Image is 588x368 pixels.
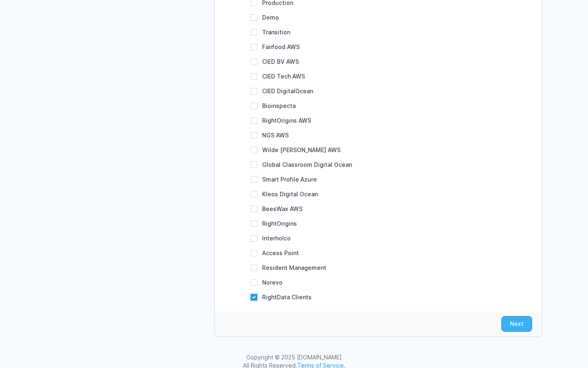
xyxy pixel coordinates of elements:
label: CIED Tech AWS [262,73,305,80]
label: CIED BV AWS [262,58,299,65]
label: Demo [262,14,279,21]
label: Access Point [262,249,299,256]
label: RightOrigins AWS [262,117,311,124]
label: NGS AWS [262,132,289,139]
label: Norevo [262,279,283,286]
label: Resident Management [262,264,326,271]
label: Smart Profile Azure [262,176,317,183]
button: Next [501,316,532,332]
label: Wilde [PERSON_NAME] AWS [262,146,341,153]
label: CIED DigitalOcean [262,88,313,94]
label: Bioinspecta [262,102,296,109]
label: Global Classroom Digital Ocean [262,161,352,168]
label: Kleos Digital Ocean [262,191,318,197]
label: RightData Clients [262,294,312,301]
label: RightOrigins [262,220,297,227]
label: BeesWax AWS [262,205,303,212]
label: Transition [262,29,290,36]
label: Interholco [262,235,291,242]
label: Fairfood AWS [262,43,300,50]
